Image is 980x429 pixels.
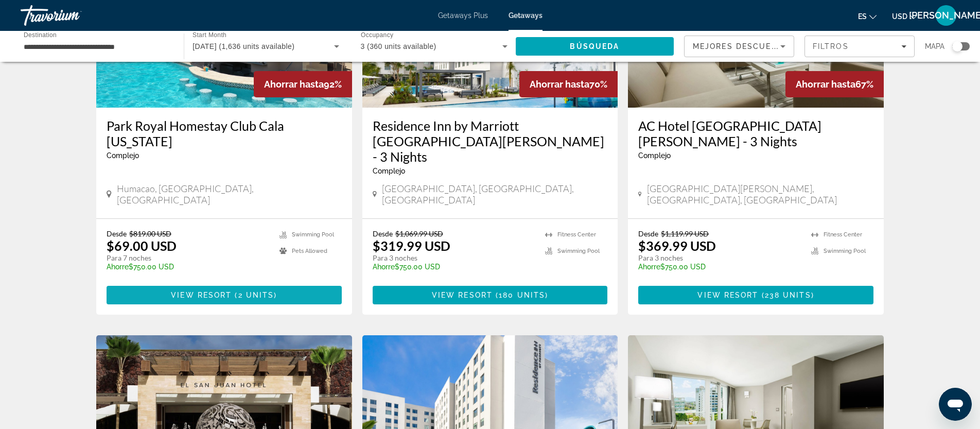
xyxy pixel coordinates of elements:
[638,118,873,149] a: AC Hotel [GEOGRAPHIC_DATA][PERSON_NAME] - 3 Nights
[530,79,589,90] span: Ahorrar hasta
[925,39,944,54] span: Mapa
[509,11,542,20] a: Getaways
[638,238,716,253] p: $369.99 USD
[107,229,127,238] span: Desde
[373,286,608,304] button: View Resort(180 units)
[638,229,658,238] span: Desde
[804,36,915,57] button: Filters
[796,79,855,90] span: Ahorrar hasta
[858,12,867,21] span: es
[892,12,907,21] span: USD
[557,231,596,238] span: Fitness Center
[813,42,849,50] span: Filtros
[107,286,342,304] button: View Resort(2 units)
[432,291,493,299] span: View Resort
[557,248,600,254] span: Swimming Pool
[373,167,405,175] span: Complejo
[192,32,226,39] span: Start Month
[638,151,671,160] span: Complejo
[638,263,660,271] span: Ahorre
[570,42,619,50] span: Búsqueda
[519,71,618,97] div: 70%
[765,291,811,299] span: 238 units
[516,37,674,56] button: Search
[499,291,545,299] span: 180 units
[373,238,450,253] p: $319.99 USD
[939,388,972,421] iframe: Button to launch messaging window
[361,32,393,39] span: Occupancy
[697,291,758,299] span: View Resort
[232,291,277,299] span: ( )
[438,11,488,20] a: Getaways Plus
[361,42,436,50] span: 3 (360 units available)
[264,79,324,90] span: Ahorrar hasta
[238,291,274,299] span: 2 units
[254,71,352,97] div: 92%
[824,231,862,238] span: Fitness Center
[382,183,608,205] span: [GEOGRAPHIC_DATA], [GEOGRAPHIC_DATA], [GEOGRAPHIC_DATA]
[107,118,342,149] a: Park Royal Homestay Club Cala [US_STATE]
[171,291,232,299] span: View Resort
[107,263,269,271] p: $750.00 USD
[638,286,873,304] button: View Resort(238 units)
[638,263,801,271] p: $750.00 USD
[117,183,342,205] span: Humacao, [GEOGRAPHIC_DATA], [GEOGRAPHIC_DATA]
[107,238,177,253] p: $69.00 USD
[661,229,709,238] span: $1,119.99 USD
[493,291,548,299] span: ( )
[858,9,877,24] button: Change language
[21,2,124,29] a: Travorium
[24,31,57,38] span: Destination
[785,71,884,97] div: 67%
[933,5,959,26] button: User Menu
[373,263,395,271] span: Ahorre
[292,231,334,238] span: Swimming Pool
[373,263,535,271] p: $750.00 USD
[107,253,269,263] p: Para 7 noches
[647,183,873,205] span: [GEOGRAPHIC_DATA][PERSON_NAME], [GEOGRAPHIC_DATA], [GEOGRAPHIC_DATA]
[107,151,139,160] span: Complejo
[693,42,796,50] span: Mejores descuentos
[892,9,917,24] button: Change currency
[192,42,294,50] span: [DATE] (1,636 units available)
[129,229,171,238] span: $819.00 USD
[638,253,801,263] p: Para 3 noches
[373,253,535,263] p: Para 3 noches
[373,229,393,238] span: Desde
[107,263,129,271] span: Ahorre
[292,248,327,254] span: Pets Allowed
[693,40,785,53] mat-select: Sort by
[759,291,814,299] span: ( )
[373,118,608,164] a: Residence Inn by Marriott [GEOGRAPHIC_DATA][PERSON_NAME] - 3 Nights
[395,229,443,238] span: $1,069.99 USD
[824,248,866,254] span: Swimming Pool
[24,41,170,53] input: Select destination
